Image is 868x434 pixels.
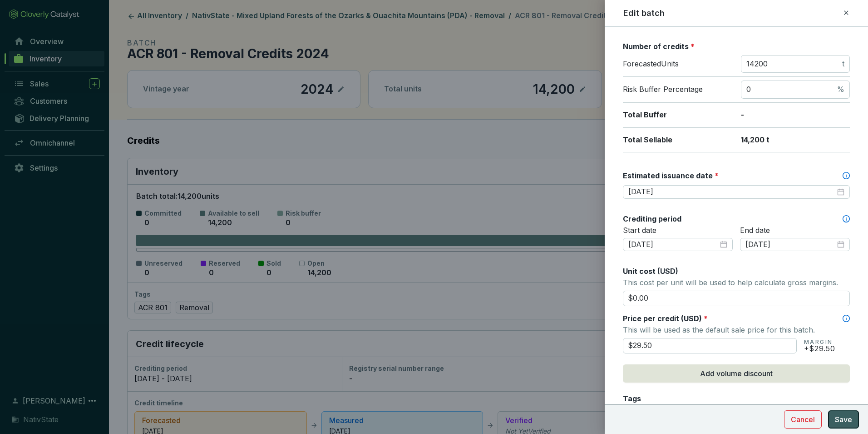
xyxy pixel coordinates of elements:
[623,267,678,276] span: Unit cost (USD)
[837,85,844,95] span: %
[623,314,702,323] span: Price per credit (USD)
[741,135,850,145] p: 14,200 t
[745,240,835,250] input: Select date
[623,110,732,120] p: Total Buffer
[741,110,850,120] p: -
[828,410,859,429] button: Save
[623,41,695,51] label: Number of credits
[623,394,641,404] label: Tags
[623,364,850,383] button: Add volume discount
[700,368,773,379] span: Add volume discount
[740,226,850,236] p: End date
[623,171,719,181] label: Estimated issuance date
[804,346,835,351] p: +$29.50
[628,240,718,250] input: Select date
[623,59,732,69] p: Forecasted Units
[804,338,835,346] p: MARGIN
[623,135,732,145] p: Total Sellable
[623,276,850,289] p: This cost per unit will be used to help calculate gross margins.
[842,59,844,69] span: t
[791,414,815,425] span: Cancel
[623,214,681,224] label: Crediting period
[623,85,732,95] p: Risk Buffer Percentage
[784,410,822,429] button: Cancel
[623,7,665,19] h2: Edit batch
[835,414,852,425] span: Save
[623,226,733,236] p: Start date
[623,323,850,336] p: This will be used as the default sale price for this batch.
[628,187,835,197] input: Select date
[623,291,850,306] input: Enter cost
